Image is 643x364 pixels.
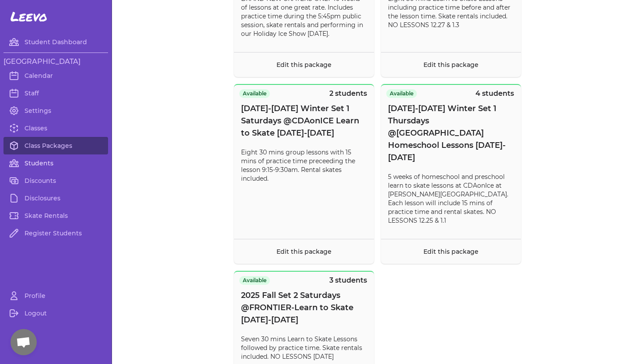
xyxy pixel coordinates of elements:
a: Settings [3,102,108,119]
p: 3 students [329,275,367,286]
a: Edit this package [423,61,479,69]
a: Edit this package [276,248,332,255]
a: Calendar [3,67,108,84]
h3: [GEOGRAPHIC_DATA] [3,56,108,67]
span: 2025 Fall Set 2 Saturdays @FRONTIER-Learn to Skate [DATE]-[DATE] [241,289,367,326]
span: Available [239,276,270,285]
span: Available [386,89,417,98]
a: Discounts [3,172,108,189]
p: Eight 30 mins group lessons with 15 mins of practice time preceeding the lesson 9:15-9:30am. Rent... [241,148,367,183]
button: Available2 students[DATE]-[DATE] Winter Set 1 Saturdays @CDAonICE Learn to Skate [DATE]-[DATE]Eig... [234,84,374,264]
button: Available4 students[DATE]-[DATE] Winter Set 1 Thursdays @[GEOGRAPHIC_DATA] Homeschool Lessons [DA... [381,84,521,264]
a: Class Packages [3,137,108,154]
span: Available [239,89,270,98]
p: 2 students [329,88,367,99]
a: Student Dashboard [3,33,108,51]
a: Logout [3,304,108,322]
a: Register Students [3,224,108,242]
p: Seven 30 mins Learn to Skate Lessons followed by practice time. Skate rentals included. NO LESSON... [241,335,367,361]
p: 4 students [475,88,514,99]
a: Edit this package [423,248,479,255]
a: Staff [3,84,108,102]
p: 5 weeks of homeschool and preschool learn to skate lessons at CDAonIce at [PERSON_NAME][GEOGRAPHI... [388,172,514,225]
a: Edit this package [276,61,332,69]
div: Open chat [10,329,37,355]
span: [DATE]-[DATE] Winter Set 1 Saturdays @CDAonICE Learn to Skate [DATE]-[DATE] [241,102,367,139]
span: [DATE]-[DATE] Winter Set 1 Thursdays @[GEOGRAPHIC_DATA] Homeschool Lessons [DATE]-[DATE] [388,102,514,164]
a: Students [3,154,108,172]
a: Profile [3,287,108,304]
a: Disclosures [3,189,108,207]
a: Classes [3,119,108,137]
span: Leevo [10,9,47,24]
a: Skate Rentals [3,207,108,224]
